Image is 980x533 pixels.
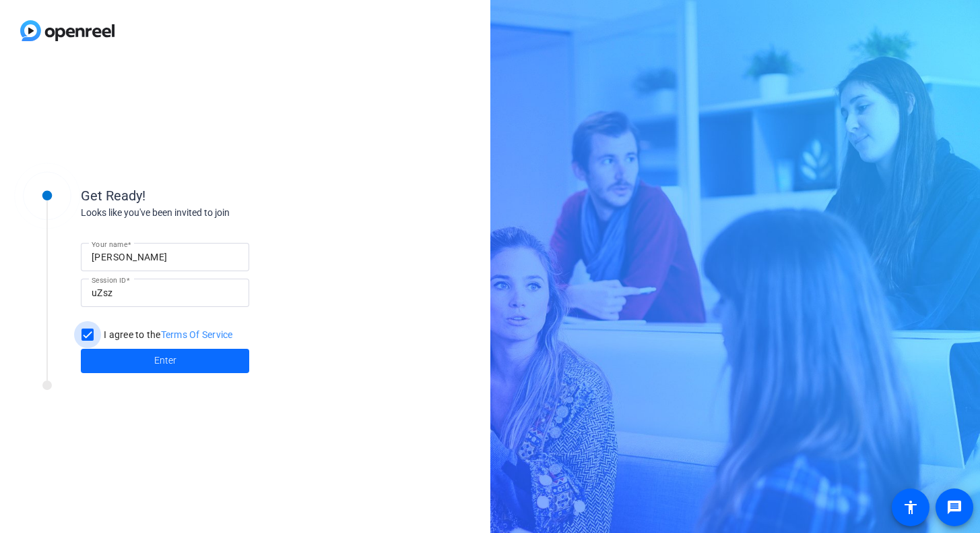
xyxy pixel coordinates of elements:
[81,206,350,220] div: Looks like you've been invited to join
[81,349,249,373] button: Enter
[101,328,233,341] label: I agree to the
[92,276,126,284] mat-label: Session ID
[161,329,233,340] a: Terms Of Service
[81,186,350,206] div: Get Ready!
[92,240,127,248] mat-label: Your name
[154,354,176,368] span: Enter
[903,499,919,515] mat-icon: accessibility
[946,499,962,515] mat-icon: message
